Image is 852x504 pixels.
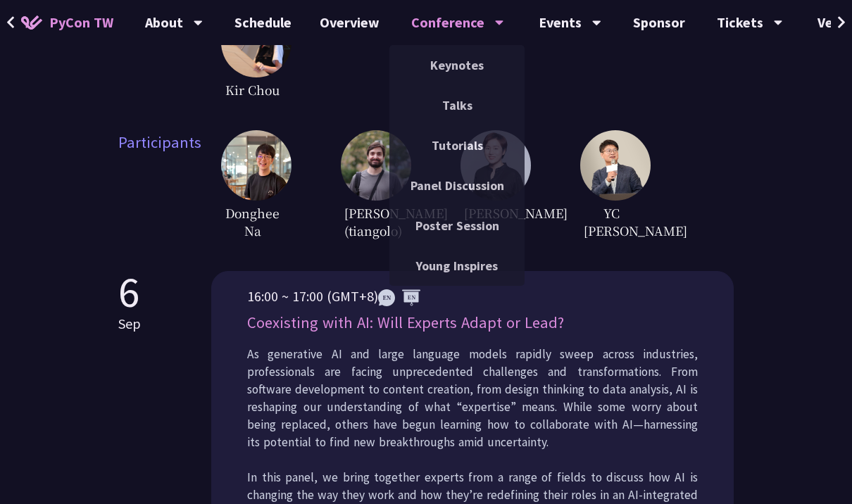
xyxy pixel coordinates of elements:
a: Young Inspires [389,249,525,282]
a: Tutorials [389,129,525,162]
img: Sebasti%C3%A1nRam%C3%ADrez.1365658.jpeg [341,130,411,201]
img: YCChen.e5e7a43.jpg [580,130,651,201]
a: Poster Session [389,209,525,242]
img: DongheeNa.093fe47.jpeg [221,130,292,201]
span: Host [118,7,221,102]
a: Keynotes [389,49,525,82]
span: Kir Chou [221,77,284,102]
p: Coexisting with AI: Will Experts Adapt or Lead? [247,310,698,335]
a: PyCon TW [7,5,127,40]
p: 6 [118,271,141,313]
span: [PERSON_NAME] (tiangolo) [341,201,404,243]
p: Sep [118,313,141,334]
span: YC [PERSON_NAME] [580,201,644,243]
img: ENEN.5a408d1.svg [378,289,420,306]
img: Home icon of PyCon TW 2025 [21,15,42,30]
a: Talks [389,89,525,122]
p: 16:00 ~ 17:00 (GMT+8) [247,286,698,307]
span: Donghee Na [221,201,284,243]
span: Participants [118,130,221,243]
span: PyCon TW [49,12,113,33]
a: Panel Discussion [389,169,525,202]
